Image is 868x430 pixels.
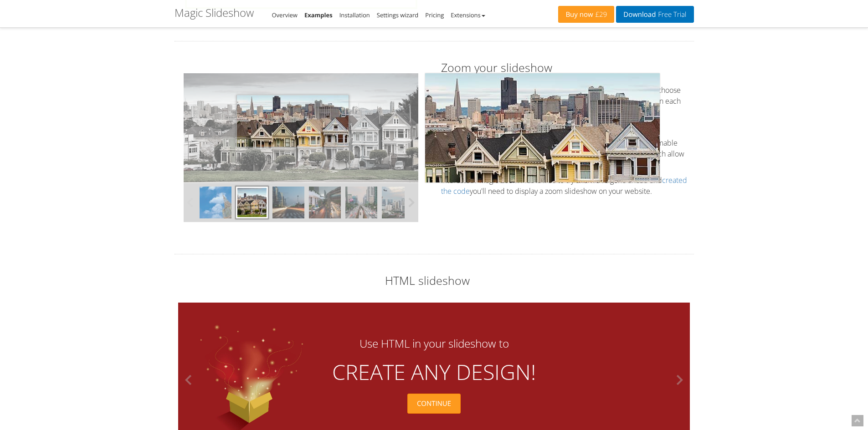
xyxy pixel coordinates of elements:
h1: Magic Slideshow [175,7,254,19]
p: Combine Magic Slideshow with ! [441,122,694,133]
a: Examples [304,11,333,19]
img: places-15-1075.jpg [309,187,341,218]
a: Magic Zoom Plus [542,122,597,132]
a: Settings wizard [377,11,419,19]
h2: HTML slideshow [168,273,687,288]
span: Free Trial [656,11,686,18]
img: Website slideshow zoom example [184,73,418,182]
img: places-14-1075.jpg [272,187,304,218]
div: Continue [407,394,461,414]
img: places-17-1075.jpg [382,187,414,218]
a: created the code [441,175,687,196]
a: [PERSON_NAME] effect [452,96,528,106]
p: What type of slideshow zoom do you want? For a slow pan & zoom, choose the . But what if you want... [441,85,694,117]
b: Use HTML in your slideshow to [188,337,679,350]
p: As the demo shows, your website slideshow will be completely zoomable thanks to the image zoom & ... [441,137,694,170]
a: DownloadFree Trial [616,6,693,23]
a: Extensions [451,11,485,19]
b: create any design! [188,359,679,384]
a: Installation [339,11,370,19]
a: Buy now£29 [558,6,614,23]
a: Overview [272,11,298,19]
img: places-16-1075.jpg [345,187,377,218]
span: £29 [593,11,607,18]
h2: Zoom your slideshow [441,60,694,76]
img: places-12-1075.jpg [200,187,231,218]
p: Interested? Magic Zoom Plus is free to try and we've gone ahead and you'll need to display a zoom... [441,175,694,197]
a: Pricing [425,11,444,19]
a: Website slideshow zoom exampleWebsite slideshow zoom example [184,73,418,183]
